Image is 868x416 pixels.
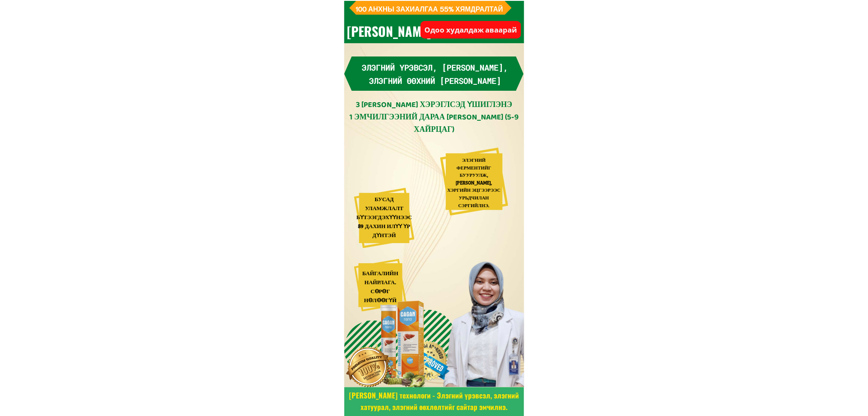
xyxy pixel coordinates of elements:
div: БУСАД УЛАМЖЛАЛТ БҮТЭЭГДЭХҮҮНЭЭС 89 ДАХИН ИЛҮҮ ҮР ДҮНТЭЙ [357,196,412,240]
h3: Элэгний үрэвсэл, [PERSON_NAME], элэгний өөхний [PERSON_NAME] [348,61,522,87]
span: 100 АНХНЫ ЗАХИАЛГАА 55% ХЯМДРАЛТАЙ [355,4,503,13]
h3: [PERSON_NAME] NANO [347,21,470,42]
div: ЭЛЭГНИЙ ФЕРМЕНТИЙГ БУУРУУЛЖ, [PERSON_NAME], ХЭРГИЙН ЭЦГЭЭРЭЭС УРЬДЧИЛАН СЭРГИЙЛНЭ. [446,157,502,210]
p: Одоо худалдаж аваарай [421,21,521,39]
div: 3 [PERSON_NAME] ХЭРЭГЛСЭД ҮШИГЛЭНЭ 1 ЭМЧИЛГЭЭНИЙ ДАРАА [PERSON_NAME] (5-9 ХАЙРЦАГ) [348,100,521,137]
div: БАЙГАЛИЙН НАЙРЛАГА. СӨРӨГ НӨЛӨӨГҮЙ [356,270,405,305]
h3: [PERSON_NAME] технологи - Элэгний үрэвсэл, элэгний хатуурал, элэгний өөхлөлтийг сайтар эмчилнэ. [346,389,523,413]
